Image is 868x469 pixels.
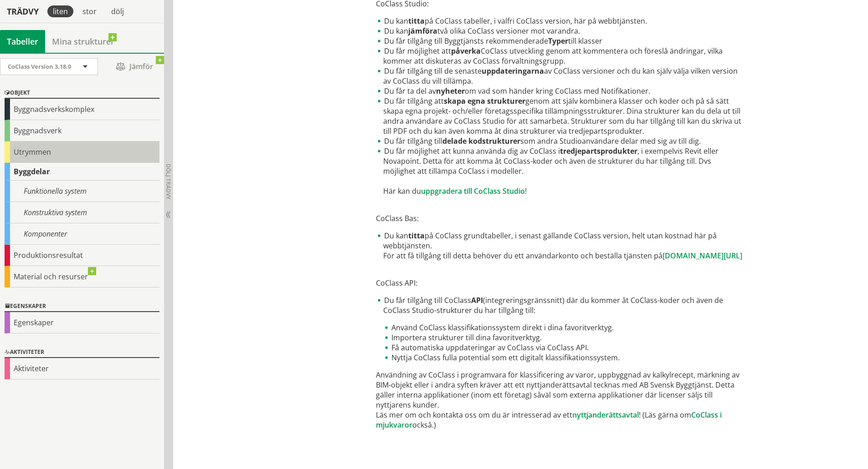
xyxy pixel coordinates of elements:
strong: titta [408,231,425,241]
li: Få automatiska uppdateringar av CoClass via CoClass API. [383,343,745,353]
a: nyttjanderättsavtal [572,410,639,420]
div: Objekt [5,88,159,99]
a: Mina strukturer [45,30,121,53]
li: Du får möjlighet att kunna använda dig av CoClass i , i exempelvis Revit eller Novapoint. Detta f... [376,146,745,196]
div: Byggdelar [5,163,159,181]
div: Byggnadsverk [5,120,159,141]
p: CoClass Bas: [376,203,745,223]
div: Egenskaper [5,312,159,333]
li: Du får ta del av om vad som händer kring CoClass med Notifikationer. [376,86,745,96]
li: Du får tillgång till de senaste av CoClass versioner och du kan själv välja vilken version av CoC... [376,66,745,86]
div: Egenskaper [5,301,159,312]
a: uppgradera till CoClass Studio [421,186,525,196]
li: Du får tillgång att genom att själv kombinera klasser och koder och på så sätt skapa egna projekt... [376,96,745,136]
li: Du får tillgång till CoClass (integreringsgränssnitt) där du kommer åt CoClass-koder och även de ... [376,295,745,363]
div: stor [77,5,102,17]
li: Du kan två olika CoClass versioner mot varandra. [376,26,745,36]
div: Byggnadsverkskomplex [5,99,159,120]
span: CoClass Version 3.18.0 [8,62,71,71]
strong: uppdateringarna [482,66,544,76]
div: Produktionsresultat [5,245,159,266]
li: Du får tillgång till som andra Studioanvändare delar med sig av till dig. [376,136,745,146]
div: Komponenter [5,223,159,245]
strong: skapa egna strukturer [444,96,525,106]
div: Material och resurser [5,266,159,287]
strong: jämföra [408,26,437,36]
div: Funktionella system [5,181,159,202]
strong: titta [408,16,425,26]
li: Du kan på CoClass grundtabeller, i senast gällande CoClass version, helt utan kostnad här på webb... [376,231,745,261]
strong: nyheter [436,86,465,96]
div: Konstruktiva system [5,202,159,223]
div: Aktiviteter [5,358,159,379]
li: Nyttja CoClass fulla potential som ett digitalt klassifikationssystem. [383,353,745,363]
strong: påverka [451,46,481,56]
li: Du kan på CoClass tabeller, i valfri CoClass version, här på webbtjänsten. [376,16,745,26]
li: Använd CoClass klassifikationssystem direkt i dina favoritverktyg. [383,323,745,333]
div: liten [47,5,73,17]
p: CoClass API: [376,268,745,288]
strong: Typer [548,36,568,46]
li: Du får möjlighet att CoClass utveckling genom att kommentera och föreslå ändringar, vilka kommer ... [376,46,745,66]
a: CoClass i mjukvaror [376,410,722,430]
li: Du får tillgång till Byggtjänsts rekommenderade till klasser [376,36,745,46]
span: Jämför [107,59,162,75]
li: Importera strukturer till dina favoritverktyg. [383,333,745,343]
div: dölj [106,5,129,17]
div: Aktiviteter [5,347,159,358]
a: [DOMAIN_NAME][URL] [663,251,742,261]
strong: delade kodstrukturer [442,136,520,146]
strong: API [471,295,483,305]
div: Utrymmen [5,141,159,163]
div: Trädvy [2,6,44,16]
span: Dölj trädvy [164,164,172,199]
strong: tredjepartsprodukter [560,146,637,156]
